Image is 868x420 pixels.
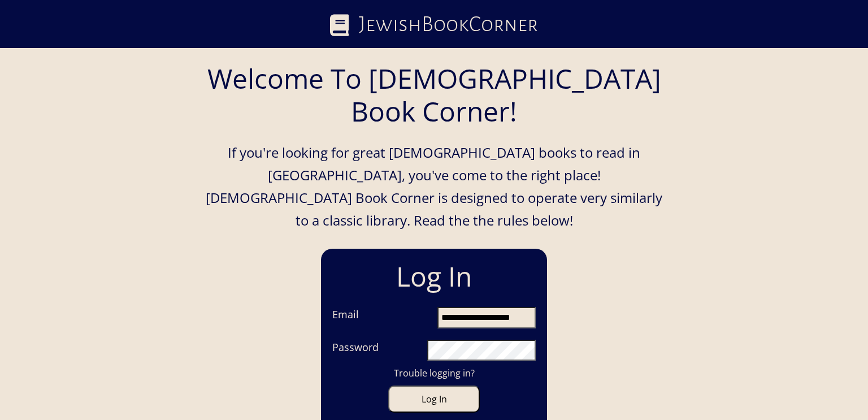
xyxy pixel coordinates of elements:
h1: Log In [327,254,541,298]
button: Log In [388,386,480,413]
a: JewishBookCorner [330,7,538,41]
a: Trouble logging in? [327,366,541,380]
h1: Welcome To [DEMOGRAPHIC_DATA] Book Corner! [205,51,663,138]
p: If you're looking for great [DEMOGRAPHIC_DATA] books to read in [GEOGRAPHIC_DATA], you've come to... [205,141,663,232]
label: Password [332,340,379,356]
label: Email [332,307,359,324]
